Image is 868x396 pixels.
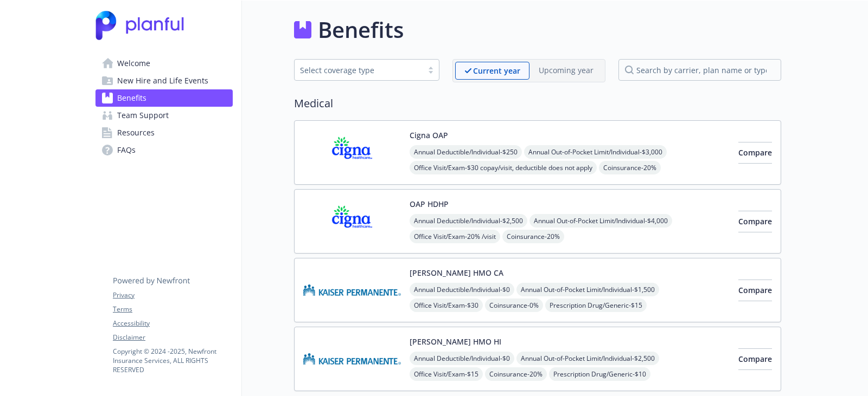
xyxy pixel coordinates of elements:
span: Office Visit/Exam - $30 [410,298,483,312]
span: Prescription Drug/Generic - $10 [549,367,650,381]
button: Compare [738,280,772,301]
span: Upcoming year [529,62,603,80]
span: FAQs [117,141,136,159]
h2: Medical [294,95,781,112]
a: New Hire and Life Events [95,72,233,89]
span: Coinsurance - 20% [502,230,564,243]
img: Kaiser Permanente Insurance Company carrier logo [303,336,401,382]
span: Coinsurance - 0% [485,298,543,312]
img: Kaiser Permanente Insurance Company carrier logo [303,267,401,313]
p: Upcoming year [539,64,593,76]
span: Annual Out-of-Pocket Limit/Individual - $4,000 [529,214,672,228]
span: Annual Deductible/Individual - $0 [410,283,514,296]
a: Team Support [95,107,233,124]
span: Prescription Drug/Generic - $15 [545,298,647,312]
p: Current year [473,65,520,76]
a: Disclaimer [113,333,232,342]
input: search by carrier, plan name or type [618,59,781,81]
h1: Benefits [318,14,404,46]
div: Select coverage type [300,64,417,76]
a: Benefits [95,89,233,107]
span: Compare [738,216,772,226]
a: Accessibility [113,319,232,328]
span: Coinsurance - 20% [599,161,661,174]
a: FAQs [95,141,233,159]
span: Welcome [117,55,150,72]
button: OAP HDHP [410,198,449,210]
span: Office Visit/Exam - $15 [410,367,483,381]
span: Compare [738,285,772,295]
span: Annual Out-of-Pocket Limit/Individual - $3,000 [524,145,667,159]
p: Copyright © 2024 - 2025 , Newfront Insurance Services, ALL RIGHTS RESERVED [113,347,232,374]
button: Compare [738,142,772,164]
span: Annual Deductible/Individual - $0 [410,352,514,365]
img: CIGNA carrier logo [303,129,401,176]
a: Privacy [113,290,232,300]
a: Resources [95,124,233,141]
button: Compare [738,348,772,370]
span: Annual Deductible/Individual - $250 [410,145,522,159]
span: Resources [117,124,155,141]
a: Terms [113,304,232,314]
span: Coinsurance - 20% [485,367,547,381]
span: Office Visit/Exam - 20% /visit [410,230,500,243]
button: Cigna OAP [410,129,448,141]
span: Compare [738,147,772,158]
span: Compare [738,354,772,364]
button: [PERSON_NAME] HMO CA [410,267,503,278]
span: Annual Out-of-Pocket Limit/Individual - $2,500 [516,352,659,365]
img: CIGNA carrier logo [303,198,401,244]
span: Office Visit/Exam - $30 copay/visit, deductible does not apply [410,161,597,174]
span: Annual Out-of-Pocket Limit/Individual - $1,500 [516,283,659,296]
a: Welcome [95,55,233,72]
span: Annual Deductible/Individual - $2,500 [410,214,527,228]
button: Compare [738,211,772,232]
span: Benefits [117,89,146,107]
button: [PERSON_NAME] HMO HI [410,336,501,347]
span: New Hire and Life Events [117,72,208,89]
span: Team Support [117,107,169,124]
